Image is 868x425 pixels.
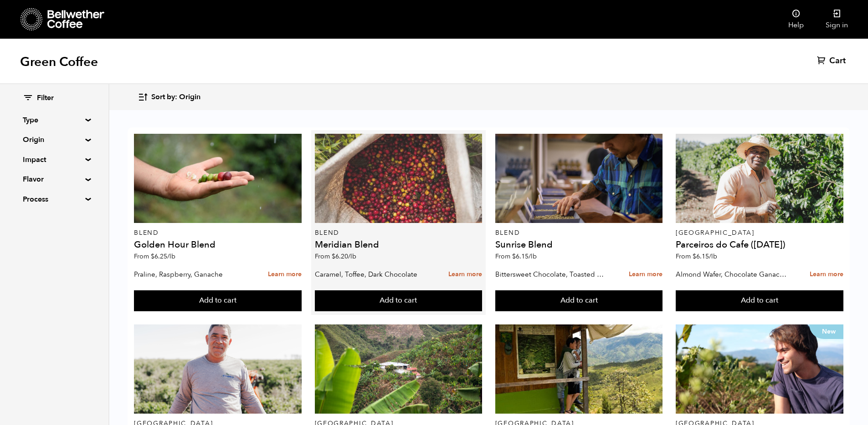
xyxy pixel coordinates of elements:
a: New [676,324,843,414]
summary: Flavor [23,174,86,185]
p: Blend [134,230,302,236]
span: $ [512,252,516,261]
span: $ [151,252,154,261]
span: /lb [709,252,717,261]
button: Add to cart [495,290,663,311]
p: Caramel, Toffee, Dark Chocolate [315,268,429,281]
span: From [676,252,717,261]
a: Learn more [448,265,482,284]
p: Praline, Raspberry, Ganache [134,268,248,281]
span: Filter [37,93,54,103]
h4: Parceiros do Cafe ([DATE]) [676,240,843,249]
span: /lb [348,252,356,261]
a: Learn more [268,265,302,284]
span: Sort by: Origin [151,92,200,102]
p: Blend [315,230,483,236]
p: Almond Wafer, Chocolate Ganache, Bing Cherry [676,268,790,281]
h4: Golden Hour Blend [134,240,302,249]
span: From [315,252,356,261]
button: Add to cart [676,290,843,311]
button: Add to cart [134,290,302,311]
button: Sort by: Origin [138,86,200,108]
bdi: 6.15 [512,252,537,261]
span: $ [332,252,335,261]
summary: Impact [23,154,86,165]
summary: Origin [23,134,86,145]
summary: Process [23,194,86,205]
button: Add to cart [315,290,483,311]
a: Learn more [810,265,843,284]
span: From [495,252,537,261]
span: $ [693,252,696,261]
bdi: 6.15 [693,252,717,261]
p: New [809,324,843,339]
h1: Green Coffee [20,54,98,70]
bdi: 6.25 [151,252,175,261]
summary: Type [23,115,86,126]
a: Cart [817,56,848,66]
span: /lb [167,252,175,261]
h4: Meridian Blend [315,240,483,249]
span: /lb [529,252,537,261]
h4: Sunrise Blend [495,240,663,249]
p: Bittersweet Chocolate, Toasted Marshmallow, Candied Orange, Praline [495,268,609,281]
span: Cart [829,56,846,66]
span: From [134,252,175,261]
p: Blend [495,230,663,236]
bdi: 6.20 [332,252,356,261]
p: [GEOGRAPHIC_DATA] [676,230,843,236]
a: Learn more [629,265,663,284]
